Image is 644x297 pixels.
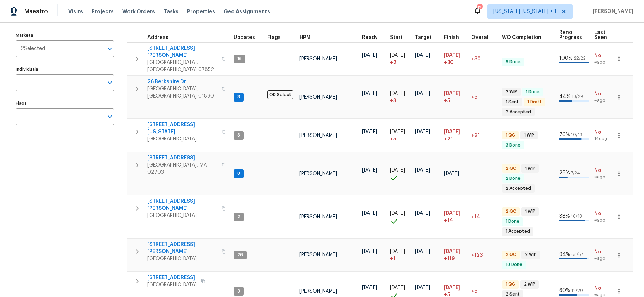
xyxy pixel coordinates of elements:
span: ∞ ago [594,98,614,104]
span: 1 QC [503,281,518,287]
span: [GEOGRAPHIC_DATA] [147,135,217,143]
span: [DATE] [362,129,377,134]
td: 30 day(s) past target finish date [468,42,499,75]
span: Overall [471,35,490,40]
span: No [594,285,614,292]
span: Work Orders [122,8,155,15]
span: 22 / 22 [574,56,586,60]
span: 44 % [559,94,571,99]
td: Scheduled to finish 14 day(s) late [441,195,468,238]
span: + 5 [390,135,396,143]
span: 1 WIP [522,208,538,214]
span: Target [415,35,432,40]
span: 2 QC [503,252,519,258]
span: ∞ ago [594,174,614,180]
span: + 3 [390,97,396,104]
span: [STREET_ADDRESS][US_STATE] [147,121,217,135]
span: 6 Done [503,59,523,65]
span: [DATE] [390,53,405,58]
span: 63 / 67 [571,252,583,257]
span: [GEOGRAPHIC_DATA], [GEOGRAPHIC_DATA] 01890 [147,85,217,100]
span: [STREET_ADDRESS][PERSON_NAME] [147,198,217,212]
td: Scheduled to finish 30 day(s) late [441,42,468,75]
span: 2 Done [503,175,523,182]
td: Scheduled to finish 5 day(s) late [441,76,468,119]
td: 123 day(s) past target finish date [468,239,499,272]
span: +5 [444,97,450,104]
span: 1 WIP [522,165,538,172]
span: [STREET_ADDRESS] [147,274,197,281]
span: + 2 [390,59,396,66]
span: 16 / 18 [571,214,582,218]
div: 12 [477,4,482,11]
span: Start [390,35,403,40]
span: Projects [92,8,114,15]
span: [DATE] [390,211,405,216]
span: +14 [444,217,453,224]
span: 3 [234,288,243,294]
span: 12 / 20 [571,288,583,293]
span: [DATE] [415,168,430,173]
td: Scheduled to finish 119 day(s) late [441,239,468,272]
span: 2 QC [503,165,519,172]
span: [DATE] [362,168,377,173]
span: [DATE] [362,285,377,290]
span: 8 [234,94,243,100]
span: Finish [444,35,459,40]
span: No [594,90,614,98]
span: Visits [68,8,83,15]
span: 60 % [559,288,570,293]
span: Updates [234,35,255,40]
span: ∞ ago [594,256,614,262]
div: Target renovation project end date [415,35,438,40]
div: Earliest renovation start date (first business day after COE or Checkout) [362,35,384,40]
button: Open [105,112,115,122]
span: [GEOGRAPHIC_DATA] [147,281,197,288]
span: WO Completion [502,35,541,40]
span: 26 Berkshire Dr [147,78,217,85]
span: [DATE] [362,91,377,96]
span: +119 [444,255,455,262]
td: Project started 5 days late [387,119,412,152]
span: OD Select [267,90,293,99]
span: 13 / 29 [572,94,583,99]
span: [DATE] [415,211,430,216]
span: [DATE] [444,53,460,58]
span: 2 WIP [503,89,520,95]
span: [DATE] [362,53,377,58]
span: [GEOGRAPHIC_DATA], MA 02703 [147,162,217,176]
span: 16 [234,56,245,62]
label: Flags [16,101,114,105]
span: No [594,248,614,256]
td: Project started on time [387,152,412,195]
span: 76 % [559,132,570,137]
span: [STREET_ADDRESS][PERSON_NAME] [147,45,217,59]
span: [PERSON_NAME] [299,252,337,257]
span: 26 [234,252,246,258]
span: 1 QC [503,132,518,138]
td: 5 day(s) past target finish date [468,76,499,119]
span: [STREET_ADDRESS][PERSON_NAME] [147,241,217,255]
span: No [594,129,614,136]
span: 3 [234,132,243,138]
span: [US_STATE] [US_STATE] + 1 [493,8,556,15]
span: 14d ago [594,136,614,142]
span: 94 % [559,252,570,257]
span: 2 Selected [21,46,45,52]
span: 8 [234,170,243,177]
span: 1 WIP [521,132,537,138]
span: 1 Done [523,89,542,95]
span: +21 [471,133,480,138]
span: [PERSON_NAME] [299,133,337,138]
span: 3 Done [503,142,523,148]
span: Flags [267,35,281,40]
span: + 1 [390,255,395,262]
span: [DATE] [444,285,460,290]
button: Open [105,44,115,54]
span: [DATE] [444,171,459,176]
div: Actual renovation start date [390,35,409,40]
span: [DATE] [444,91,460,96]
span: +5 [471,95,477,100]
span: [PERSON_NAME] [590,8,633,15]
span: [GEOGRAPHIC_DATA], [GEOGRAPHIC_DATA] 07852 [147,59,217,73]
